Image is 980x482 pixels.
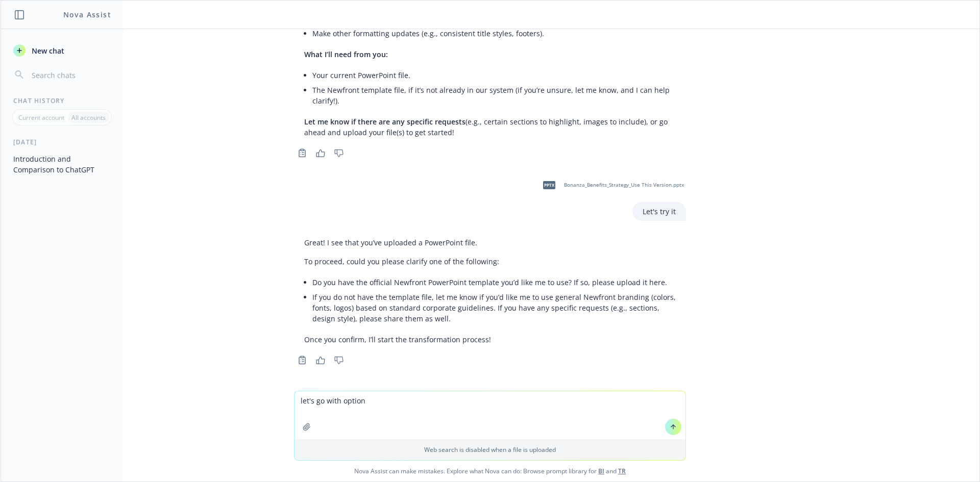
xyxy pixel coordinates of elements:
button: New chat [9,41,115,60]
span: What I’ll need from you: [304,49,388,59]
a: BI [598,467,604,475]
span: pptx [543,181,555,189]
p: Great! I see that you’ve uploaded a PowerPoint file. [304,237,676,248]
span: Nova Assist can make mistakes. Explore what Nova can do: Browse prompt library for and [5,461,975,481]
span: Bonanza_Benefits_Strategy_Use This Version.pptx [564,182,684,188]
button: Thumbs down [331,146,347,160]
input: Search chats [30,68,111,82]
li: Do you have the official Newfront PowerPoint template you’d like me to use? If so, please upload ... [312,275,676,290]
div: Chat History [1,96,123,105]
textarea: let's go with option [295,391,685,439]
span: Let me know if there are any specific requests [304,117,465,126]
li: If you do not have the template file, let me know if you’d like me to use general Newfront brandi... [312,290,676,326]
button: Introduction and Comparison to ChatGPT [9,150,115,178]
p: (e.g., certain sections to highlight, images to include), or go ahead and upload your file(s) to ... [304,116,676,138]
li: Your current PowerPoint file. [312,68,676,83]
p: All accounts [71,113,106,122]
p: Web search is disabled when a file is uploaded [301,445,679,454]
svg: Copy to clipboard [298,148,307,158]
svg: Copy to clipboard [298,356,307,365]
li: The Newfront template file, if it’s not already in our system (if you’re unsure, let me know, and... [312,83,676,108]
div: pptxBonanza_Benefits_Strategy_Use This Version.pptx [536,172,686,198]
h1: Nova Assist [63,9,111,20]
p: Once you confirm, I’ll start the transformation process! [304,334,676,345]
span: New chat [30,45,64,56]
p: To proceed, could you please clarify one of the following: [304,256,676,267]
button: Thumbs down [331,353,347,367]
div: [DATE] [1,138,123,146]
p: Current account [18,113,64,122]
p: Let's try it [643,206,676,217]
a: TR [618,467,626,475]
li: Make other formatting updates (e.g., consistent title styles, footers). [312,26,676,41]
